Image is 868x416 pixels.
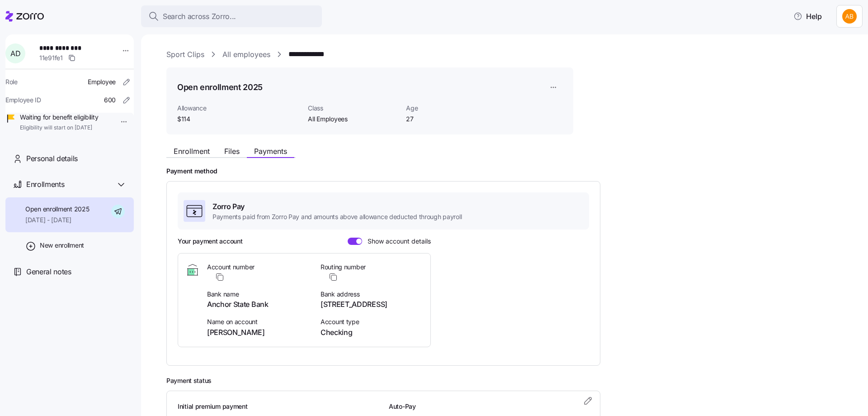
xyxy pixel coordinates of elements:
span: Open enrollment 2025 [25,205,89,214]
span: Enrollment [174,148,210,155]
span: Waiting for benefit eligibility [20,113,98,122]
img: 42a6513890f28a9d591cc60790ab6045 [842,9,857,24]
span: Class [308,104,399,113]
h2: Payment method [166,167,855,176]
span: $114 [177,115,301,124]
span: Age [406,104,497,113]
h3: Your payment account [178,237,242,246]
button: Search across Zorro... [141,5,322,27]
h2: Payment status [166,377,855,385]
h1: Open enrollment 2025 [177,81,263,93]
span: A D [10,50,20,57]
span: Bank address [321,290,423,299]
span: [STREET_ADDRESS] [321,299,423,310]
span: Files [224,148,240,155]
span: Zorro Pay [212,201,462,212]
span: Search across Zorro... [163,11,236,22]
span: General notes [26,266,71,277]
span: Anchor State Bank [207,299,310,310]
span: Bank name [207,290,310,299]
span: Personal details [26,153,78,164]
span: Allowance [177,104,301,113]
h3: Initial premium payment [178,402,378,411]
span: Employee [88,77,116,86]
span: Checking [321,327,423,338]
span: Payments paid from Zorro Pay and amounts above allowance deducted through payroll [212,212,462,221]
span: Employee ID [5,96,41,105]
span: 27 [406,115,497,124]
span: Account type [321,317,423,326]
span: Payments [254,148,287,155]
span: [PERSON_NAME] [207,327,310,338]
span: [DATE] - [DATE] [25,215,89,225]
span: Help [793,11,822,22]
span: Routing number [321,263,423,272]
span: Enrollments [26,179,64,190]
span: New enrollment [40,241,84,250]
span: Role [5,77,18,86]
h3: Auto-Pay [389,402,589,411]
span: Account number [207,263,310,272]
a: Sport Clips [166,49,204,60]
span: All Employees [308,115,399,124]
span: Name on account [207,317,310,326]
span: Show account details [362,238,431,245]
a: All employees [222,49,270,60]
button: Help [786,7,829,25]
span: Eligibility will start on [DATE] [20,124,98,132]
span: 600 [104,96,116,105]
span: 11e91fe1 [39,53,63,62]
